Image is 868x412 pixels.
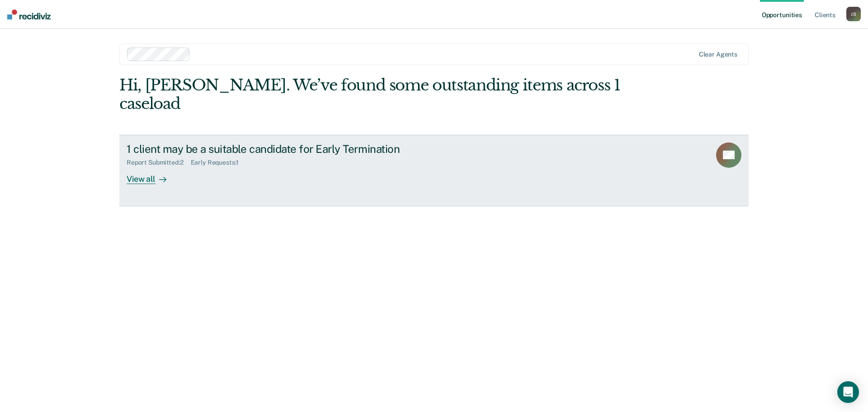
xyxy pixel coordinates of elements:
div: 1 client may be a suitable candidate for Early Termination [127,142,444,156]
a: 1 client may be a suitable candidate for Early TerminationReport Submitted:2Early Requests:1View all [119,135,749,206]
div: Open Intercom Messenger [837,381,859,403]
div: Early Requests : 1 [191,159,246,166]
div: Clear agents [699,51,737,58]
div: Hi, [PERSON_NAME]. We’ve found some outstanding items across 1 caseload [119,76,623,113]
button: JS [846,7,861,21]
div: J S [846,7,861,21]
div: Report Submitted : 2 [127,159,191,166]
div: View all [127,166,177,184]
img: Recidiviz [7,9,51,19]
